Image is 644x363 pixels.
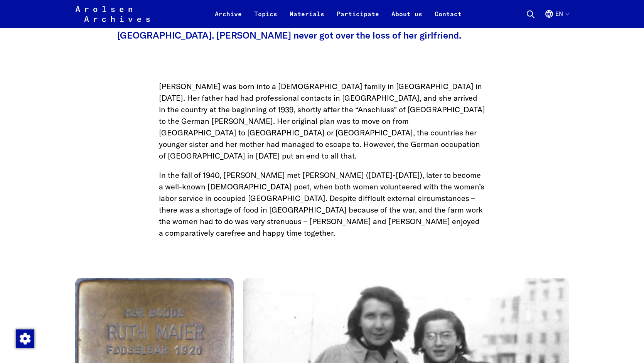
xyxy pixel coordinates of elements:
[159,169,485,239] p: In the fall of 1940, [PERSON_NAME] met [PERSON_NAME] ([DATE]-[DATE]), later to become a well-know...
[159,81,485,162] p: [PERSON_NAME] was born into a [DEMOGRAPHIC_DATA] family in [GEOGRAPHIC_DATA] in [DATE]. Her fathe...
[15,329,34,348] div: Change consent
[428,9,468,28] a: Contact
[545,9,569,28] button: English, language selection
[283,9,330,28] a: Materials
[209,5,468,23] nav: Primary
[16,329,34,348] img: Change consent
[330,9,385,28] a: Participate
[248,9,283,28] a: Topics
[209,9,248,28] a: Archive
[385,9,428,28] a: About us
